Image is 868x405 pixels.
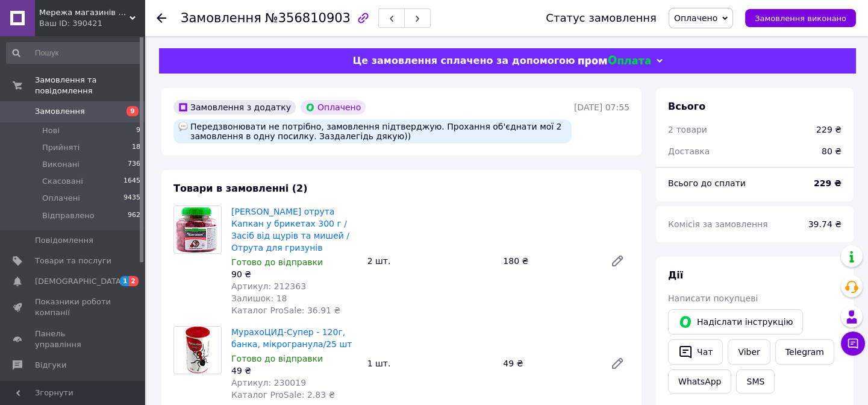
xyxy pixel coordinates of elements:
[668,146,710,156] span: Доставка
[498,253,601,269] div: 180 ₴
[231,268,358,280] div: 90 ₴
[668,339,723,365] button: Чат
[173,100,296,115] div: Замовлення з додатку
[132,142,140,153] span: 18
[814,138,849,165] div: 80 ₴
[668,178,746,188] span: Всього до сплати
[35,360,66,371] span: Відгуки
[175,206,219,253] img: Пацюкова отрута Капкан у брикетах 300 г / Засіб від щурів та мишей / Отрута для гризунів
[35,235,93,246] span: Повідомлення
[183,327,212,374] img: МурахоЦИД-Супер - 120г, банка, мікрогранула/25 шт
[668,125,707,134] span: 2 товари
[231,365,358,377] div: 49 ₴
[42,176,83,187] span: Скасовані
[178,122,188,131] img: :speech_balloon:
[35,75,145,96] span: Замовлення та повідомлення
[498,355,601,372] div: 49 ₴
[42,125,60,136] span: Нові
[39,7,130,18] span: Мережа магазинів "Садочок"
[126,106,139,116] span: 9
[35,328,111,350] span: Панель управління
[605,249,629,273] a: Редагувати
[841,331,865,356] button: Чат з покупцем
[120,276,130,286] span: 1
[123,176,140,187] span: 1645
[42,142,80,153] span: Прийняті
[231,390,335,400] span: Каталог ProSale: 2.83 ₴
[745,9,856,27] button: Замовлення виконано
[136,125,140,136] span: 9
[231,378,306,388] span: Артикул: 230019
[668,309,803,334] button: Надіслати інструкцію
[231,354,323,363] span: Готово до відправки
[181,11,261,25] span: Замовлення
[668,269,683,281] span: Дії
[674,13,717,23] span: Оплачено
[42,193,80,204] span: Оплачені
[123,193,140,204] span: 9435
[668,101,705,112] span: Всього
[231,257,323,267] span: Готово до відправки
[129,276,139,286] span: 2
[35,297,111,318] span: Показники роботи компанії
[755,14,846,23] span: Замовлення виконано
[814,178,841,188] b: 229 ₴
[808,219,841,229] span: 39.74 ₴
[231,327,352,349] a: МурахоЦИД-Супер - 120г, банка, мікрогранула/25 шт
[42,210,95,221] span: Відправлено
[668,294,758,303] span: Написати покупцеві
[128,159,140,170] span: 736
[231,281,306,291] span: Артикул: 212363
[35,276,124,287] span: [DEMOGRAPHIC_DATA]
[736,369,775,394] button: SMS
[231,207,349,253] a: [PERSON_NAME] отрута Капкан у брикетах 300 г / Засіб від щурів та мишей / Отрута для гризунів
[39,18,145,29] div: Ваш ID: 390421
[546,12,657,24] div: Статус замовлення
[265,11,351,25] span: №356810903
[352,55,575,66] span: Це замовлення сплачено за допомогою
[728,339,770,365] a: Viber
[578,55,651,67] img: evopay logo
[173,119,572,143] div: Передзвонювати не потрібно, замовлення підтверджую. Прохання об'єднати мої 2 замовлення в одну по...
[35,256,111,266] span: Товари та послуги
[363,355,499,372] div: 1 шт.
[363,253,499,269] div: 2 шт.
[157,12,166,24] div: Повернутися назад
[775,339,834,365] a: Telegram
[35,106,85,117] span: Замовлення
[668,369,731,394] a: WhatsApp
[301,100,366,115] div: Оплачено
[668,219,768,229] span: Комісія за замовлення
[605,351,629,375] a: Редагувати
[173,183,308,194] span: Товари в замовленні (2)
[6,42,142,64] input: Пошук
[574,102,629,112] time: [DATE] 07:55
[42,159,80,170] span: Виконані
[816,124,841,136] div: 229 ₴
[231,306,340,315] span: Каталог ProSale: 36.91 ₴
[231,294,287,303] span: Залишок: 18
[128,210,140,221] span: 962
